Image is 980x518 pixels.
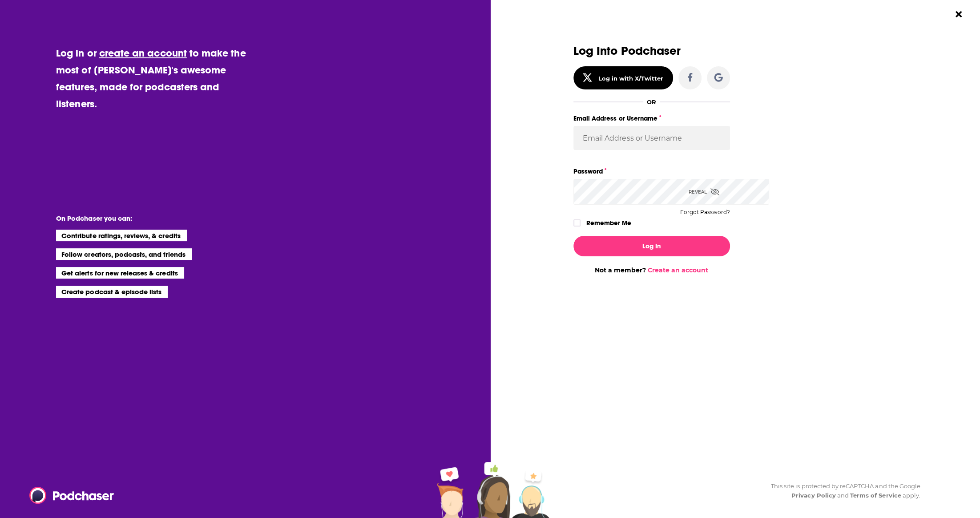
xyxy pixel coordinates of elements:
button: Forgot Password? [680,209,730,215]
div: Log in with X/Twitter [598,75,663,82]
li: Follow creators, podcasts, and friends [56,248,192,260]
a: Podchaser - Follow, Share and Rate Podcasts [29,487,108,504]
a: Privacy Policy [791,492,836,499]
input: Email Address or Username [573,126,730,150]
a: Terms of Service [850,492,901,499]
button: Log In [573,236,730,256]
h3: Log Into Podchaser [573,45,730,57]
label: Password [573,166,730,177]
img: Podchaser - Follow, Share and Rate Podcasts [29,487,115,504]
button: Log in with X/Twitter [573,66,673,89]
div: OR [647,98,656,105]
button: Close Button [950,6,967,23]
div: Not a member? [573,266,730,274]
li: On Podchaser you can: [56,214,234,223]
label: Email Address or Username [573,113,730,124]
li: Contribute ratings, reviews, & credits [56,230,187,241]
div: Reveal [689,179,719,205]
a: create an account [99,47,187,59]
label: Remember Me [586,217,631,229]
li: Create podcast & episode lists [56,286,168,297]
li: Get alerts for new releases & credits [56,267,184,279]
div: This site is protected by reCAPTCHA and the Google and apply. [764,482,920,500]
a: Create an account [648,266,708,274]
